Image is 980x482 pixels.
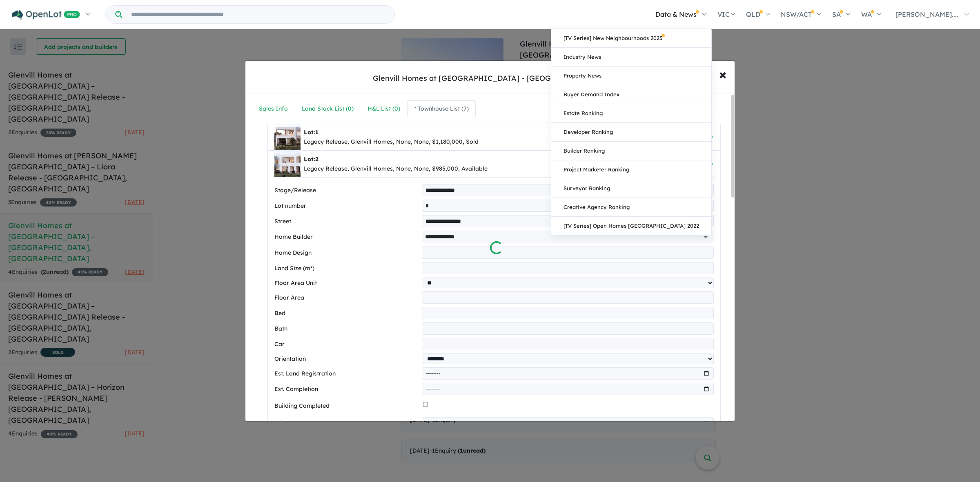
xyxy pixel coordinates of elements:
a: Builder Ranking [551,142,711,160]
a: Estate Ranking [551,104,711,123]
input: Try estate name, suburb, builder or developer [124,6,393,23]
a: Surveyor Ranking [551,179,711,198]
a: Project Marketer Ranking [551,160,711,179]
img: Openlot PRO Logo White [12,10,80,20]
a: [TV Series] Open Homes [GEOGRAPHIC_DATA] 2022 [551,217,711,235]
a: Creative Agency Ranking [551,198,711,217]
a: Buyer Demand Index [551,85,711,104]
a: [TV Series] New Neighbourhoods 2025 [551,29,711,48]
a: Industry News [551,48,711,67]
a: Developer Ranking [551,123,711,142]
span: [PERSON_NAME].... [895,10,958,18]
a: Property News [551,67,711,85]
